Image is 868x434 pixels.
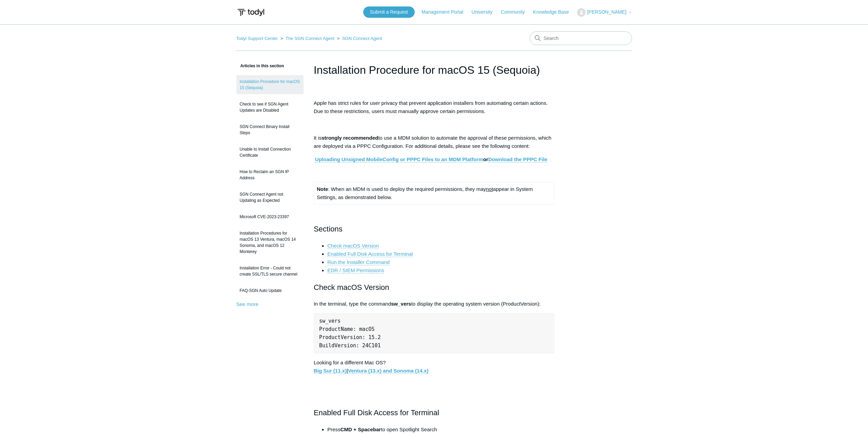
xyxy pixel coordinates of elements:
a: Run the Installer Command [327,259,390,265]
td: : When an MDM is used to deploy the required permissions, they may appear in System Settings, as ... [314,182,554,205]
a: See more [236,301,259,307]
a: University [471,9,499,16]
strong: strongly recommended [322,135,378,141]
a: Ventura (13.x) and Sonoma (14.x) [348,368,428,374]
strong: sw_vers [391,301,411,307]
a: The SGN Connect Agent [285,36,334,41]
a: Check macOS Version [327,243,379,249]
a: Enabled Full Disk Access for Terminal [327,251,413,257]
span: Articles in this section [236,64,284,68]
a: Community [501,9,532,16]
strong: Note [317,186,328,192]
h2: Sections [314,223,555,235]
a: How to Reclaim an SGN IP Address [236,165,304,184]
a: FAQ-SGN Auto Update [236,284,304,297]
a: Installation Procedures for macOS 13 Ventura, macOS 14 Sonoma, and macOS 12 Monterey [236,227,304,258]
a: Unable to Install Connection Certificate [236,143,304,162]
a: Knowledge Base [533,9,576,16]
a: SGN Connect Agent [342,36,382,41]
h1: Installation Procedure for macOS 15 (Sequoia) [314,62,555,78]
h2: Check macOS Version [314,281,555,293]
a: Microsoft CVE-2023-23397 [236,210,304,223]
img: Todyl Support Center Help Center home page [236,6,265,19]
p: In the terminal, type the command to display the operating system version (ProductVersion): [314,300,555,308]
p: It is to use a MDM solution to automate the approval of these permissions, which are deployed via... [314,134,555,150]
p: Looking for a different Mac OS? | [314,359,555,375]
pre: sw_vers ProductName: macOS ProductVersion: 15.2 BuildVersion: 24C101 [314,313,555,353]
li: The SGN Connect Agent [279,36,336,41]
li: Press to open Spotlight Search [327,425,555,434]
a: EDR / SIEM Permissions [327,267,384,274]
h2: Enabled Full Disk Access for Terminal [314,407,555,419]
a: Installation Error - Could not create SSL/TLS secure channel [236,262,304,281]
a: SGN Connect Binary Install Steps [236,120,304,139]
li: Todyl Support Center [236,36,279,41]
span: [PERSON_NAME] [587,9,626,15]
strong: or [315,156,547,163]
strong: CMD + Spacebar [340,426,381,432]
a: Installation Procedure for macOS 15 (Sequoia) [236,75,304,94]
input: Search [530,31,632,45]
a: Check to see if SGN Agent Updates are Disabled [236,98,304,117]
a: Uploading Unsigned MobileConfig or PPPC Files to an MDM Platform [315,156,483,163]
p: Apple has strict rules for user privacy that prevent application installers from automating certa... [314,99,555,115]
a: Management Portal [422,9,470,16]
li: SGN Connect Agent [336,36,382,41]
a: Big Sur (11.x) [314,368,347,374]
button: [PERSON_NAME] [577,8,632,17]
span: not [486,186,493,192]
a: Todyl Support Center [236,36,278,41]
a: Download the PPPC File [488,156,547,163]
a: Submit a Request [363,6,415,18]
a: SGN Connect Agent not Updating as Expected [236,188,304,207]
